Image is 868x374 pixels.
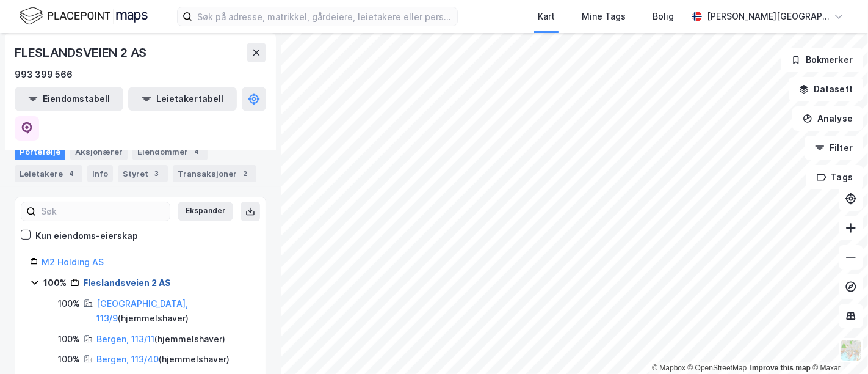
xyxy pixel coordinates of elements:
a: Bergen, 113/11 [96,334,154,344]
a: OpenStreetMap [688,364,747,372]
a: Fleslandsveien 2 AS [83,277,171,288]
iframe: Chat Widget [807,315,868,374]
div: Kun eiendoms-eierskap [35,229,138,243]
div: 100% [43,276,67,290]
div: ( hjemmelshaver ) [96,332,225,346]
button: Datasett [789,77,863,101]
button: Bokmerker [781,48,863,72]
div: FLESLANDSVEIEN 2 AS [15,43,149,62]
div: Info [87,165,113,182]
div: 4 [65,167,78,180]
div: ( hjemmelshaver ) [96,296,251,326]
div: 100% [58,352,80,367]
div: 100% [58,332,80,346]
input: Søk [36,202,170,221]
div: Mine Tags [582,9,626,24]
button: Tags [806,165,863,189]
div: Kart [538,9,555,24]
div: ( hjemmelshaver ) [96,352,230,367]
div: Portefølje [15,143,65,160]
a: M2 Holding AS [42,257,104,267]
div: 4 [190,145,203,158]
div: 2 [239,167,251,180]
div: Eiendommer [132,143,208,160]
button: Ekspander [178,202,233,221]
button: Leietakertabell [128,87,237,111]
div: Transaksjoner [173,165,256,182]
a: [GEOGRAPHIC_DATA], 113/9 [96,298,188,323]
div: 993 399 566 [15,67,73,82]
div: Aksjonærer [70,143,128,160]
img: logo.f888ab2527a4732fd821a326f86c7f29.svg [20,5,148,27]
button: Filter [805,136,863,160]
button: Analyse [792,106,863,131]
a: Bergen, 113/40 [96,354,159,364]
div: [PERSON_NAME][GEOGRAPHIC_DATA] [707,9,829,24]
input: Søk på adresse, matrikkel, gårdeiere, leietakere eller personer [192,7,457,26]
div: 3 [151,167,163,180]
div: 100% [58,296,80,311]
div: Bolig [653,9,674,24]
a: Mapbox [652,364,685,372]
div: Leietakere [15,165,82,182]
div: Styret [118,165,168,182]
a: Improve this map [750,364,811,372]
button: Eiendomstabell [15,87,123,111]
